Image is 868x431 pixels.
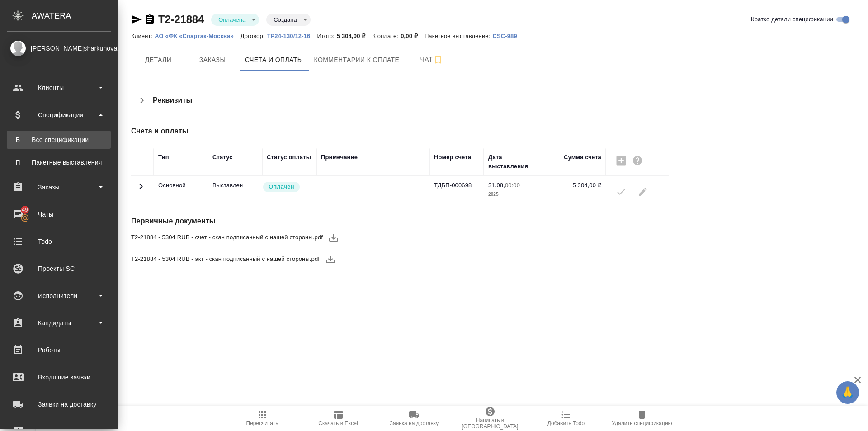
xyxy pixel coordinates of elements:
p: Пакетное выставление: [425,33,492,39]
span: Кратко детали спецификации [751,15,833,24]
td: 5 304,00 ₽ [538,176,606,208]
a: Todo [2,230,115,253]
div: Номер счета [434,153,471,162]
div: Оплачена [266,14,310,26]
span: Скачать в Excel [318,420,358,426]
p: АО «ФК «Спартак-Москва» [155,33,241,39]
span: Заявка на доставку [390,420,439,426]
p: Договор: [241,33,267,39]
span: Добавить Todo [547,420,585,426]
button: Пересчитать [224,406,300,431]
p: 31.08, [488,182,505,189]
div: Проекты SC [7,262,111,275]
p: К оплате: [372,33,401,39]
span: Удалить спецификацию [612,420,672,426]
button: Добавить Todo [528,406,604,431]
p: CSC-989 [492,33,524,39]
button: Скачать в Excel [300,406,376,431]
div: Статус [212,153,233,162]
div: Кандидаты [7,316,111,330]
span: 🙏 [840,383,855,402]
a: Заявки на доставку [2,393,115,416]
div: Примечание [321,153,358,162]
h4: Реквизиты [153,95,192,106]
div: Пакетные выставления [11,158,106,167]
h4: Первичные документы [131,216,618,227]
span: Написать в [GEOGRAPHIC_DATA] [458,417,523,430]
p: 0,00 ₽ [401,33,425,39]
td: Основной [154,176,208,208]
a: ППакетные выставления [7,153,111,171]
a: ВВсе спецификации [7,131,111,149]
p: ТР24-130/12-16 [267,33,317,39]
a: CSC-989 [492,32,524,39]
span: Заказы [191,54,234,66]
a: Работы [2,339,115,361]
svg: Подписаться [433,54,443,65]
button: Создана [271,16,299,24]
div: Todo [7,235,111,248]
a: АО «ФК «Спартак-Москва» [155,32,241,39]
button: Удалить спецификацию [604,406,680,431]
span: Пересчитать [246,420,278,426]
p: Все изменения в спецификации заблокированы [212,181,258,190]
button: Заявка на доставку [376,406,452,431]
div: Оплачена [211,14,259,26]
span: Детали [137,54,180,66]
div: Клиенты [7,81,111,95]
p: 2025 [488,190,533,199]
a: Входящие заявки [2,366,115,388]
span: Т2-21884 - 5304 RUB - акт - скан подписанный с нашей стороны.pdf [131,255,320,264]
span: Счета и оплаты [245,54,303,66]
p: 5 304,00 ₽ [337,33,373,39]
button: 🙏 [836,381,859,404]
div: Все спецификации [11,135,106,144]
div: Тип [158,153,169,162]
a: Проекты SC [2,257,115,280]
div: Работы [7,343,111,357]
p: Оплачен [269,182,294,191]
span: Т2-21884 - 5304 RUB - счет - скан подписанный с нашей стороны.pdf [131,233,323,242]
div: Заявки на доставку [7,398,111,411]
span: Чат [410,54,453,65]
a: Т2-21884 [158,13,204,25]
div: AWATERA [32,7,118,25]
p: Итого: [317,33,336,39]
div: Статус оплаты [267,153,311,162]
button: Скопировать ссылку [144,14,155,25]
a: ТР24-130/12-16 [267,32,317,39]
div: Сумма счета [564,153,601,162]
div: Дата выставления [488,153,533,171]
button: Скопировать ссылку для ЯМессенджера [131,14,142,25]
p: Клиент: [131,33,155,39]
p: 00:00 [505,182,520,189]
span: 49 [16,205,33,214]
div: Чаты [7,208,111,221]
div: Спецификации [7,108,111,122]
span: Комментарии к оплате [314,54,400,66]
span: Toggle Row Expanded [136,186,146,193]
button: Написать в [GEOGRAPHIC_DATA] [452,406,528,431]
button: Оплачена [216,16,248,24]
h4: Счета и оплаты [131,126,618,137]
a: 49Чаты [2,203,115,226]
div: Заказы [7,180,111,194]
div: Исполнители [7,289,111,303]
td: ТДБП-000698 [429,176,484,208]
div: [PERSON_NAME]sharkunova [7,43,111,53]
div: Входящие заявки [7,370,111,384]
